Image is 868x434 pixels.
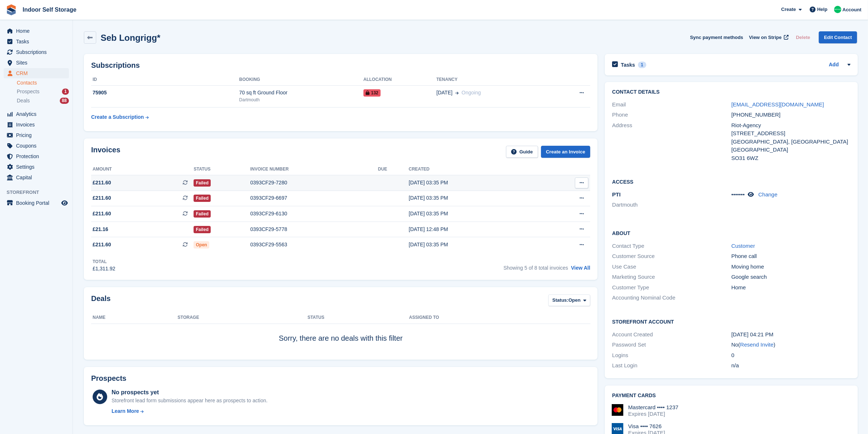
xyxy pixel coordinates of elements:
span: Tasks [16,36,60,47]
a: Preview store [60,199,69,207]
span: Ongoing [462,90,481,95]
span: [DATE] [436,89,452,97]
span: Account [842,6,861,13]
a: menu [4,130,69,140]
div: Password Set [612,341,731,349]
button: Delete [793,31,813,43]
div: Mastercard •••• 1237 [628,404,678,411]
a: View All [571,265,590,271]
a: [EMAIL_ADDRESS][DOMAIN_NAME] [731,101,824,107]
button: Sync payment methods [690,31,743,43]
div: [DATE] 04:21 PM [731,331,851,339]
a: Add [829,61,839,69]
a: View on Stripe [746,31,790,43]
div: Marketing Source [612,273,731,281]
span: Failed [194,226,211,233]
div: [DATE] 03:35 PM [409,179,540,187]
span: £211.60 [93,194,111,202]
a: Create a Subscription [91,110,149,124]
div: SO31 6WZ [731,154,851,163]
a: menu [4,198,69,208]
span: £211.60 [93,210,111,218]
a: Edit Contact [819,31,857,43]
div: Last Login [612,361,731,370]
div: Total [93,258,115,265]
h2: Storefront Account [612,318,851,325]
th: Status [308,312,409,324]
h2: Contact Details [612,89,851,95]
a: menu [4,120,69,130]
th: Allocation [363,74,436,86]
h2: Prospects [91,374,126,383]
span: Booking Portal [16,198,60,208]
a: menu [4,151,69,161]
span: Open [194,241,209,249]
span: 132 [363,89,381,97]
div: Dartmouth [239,97,363,103]
h2: Subscriptions [91,61,590,70]
h2: Seb Longrigg* [101,33,160,43]
a: menu [4,58,69,68]
a: menu [4,109,69,119]
div: 0393CF29-5563 [250,241,378,249]
div: 1 [638,62,646,68]
div: Expires [DATE] [628,411,678,417]
a: Deals 88 [17,97,69,105]
h2: About [612,229,851,236]
span: Open [568,297,580,304]
a: menu [4,26,69,36]
div: No [731,341,851,349]
th: Status [194,164,250,175]
div: No prospects yet [112,388,268,397]
span: Create [781,6,796,13]
th: Due [378,164,409,175]
span: Protection [16,151,60,161]
span: Settings [16,162,60,172]
div: Customer Source [612,252,731,261]
div: Create a Subscription [91,113,144,121]
span: Capital [16,172,60,183]
a: menu [4,162,69,172]
a: menu [4,47,69,57]
div: 75905 [91,89,239,97]
th: ID [91,74,239,86]
span: Sorry, there are no deals with this filter [279,334,403,342]
a: menu [4,68,69,78]
div: Moving home [731,263,851,271]
div: [GEOGRAPHIC_DATA] [731,146,851,154]
div: Phone [612,111,731,119]
span: £211.60 [93,241,111,249]
div: Address [612,121,731,163]
div: [GEOGRAPHIC_DATA], [GEOGRAPHIC_DATA] [731,138,851,146]
span: Help [817,6,828,13]
div: n/a [731,361,851,370]
div: [STREET_ADDRESS] [731,129,851,138]
button: Status: Open [548,294,590,306]
span: View on Stripe [749,34,782,41]
img: Helen Nicholls [834,6,841,13]
h2: Deals [91,294,110,308]
a: Create an Invoice [541,146,591,158]
span: Status: [552,297,568,304]
span: £211.60 [93,179,111,187]
div: 0393CF29-6697 [250,194,378,202]
div: 0393CF29-5778 [250,226,378,233]
div: Customer Type [612,284,731,292]
a: menu [4,36,69,47]
span: Storefront [7,189,73,196]
div: Use Case [612,263,731,271]
a: Resend Invite [740,341,774,348]
span: Home [16,26,60,36]
div: Contact Type [612,242,731,250]
span: Showing 5 of 8 total invoices [503,265,568,271]
a: Indoor Self Storage [20,4,79,16]
span: Failed [194,179,211,187]
h2: Access [612,178,851,185]
div: [DATE] 12:48 PM [409,226,540,233]
div: £1,311.92 [93,265,115,273]
div: [DATE] 03:35 PM [409,194,540,202]
div: 1 [62,89,69,95]
img: Mastercard Logo [612,404,623,416]
th: Amount [91,164,194,175]
span: Subscriptions [16,47,60,57]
